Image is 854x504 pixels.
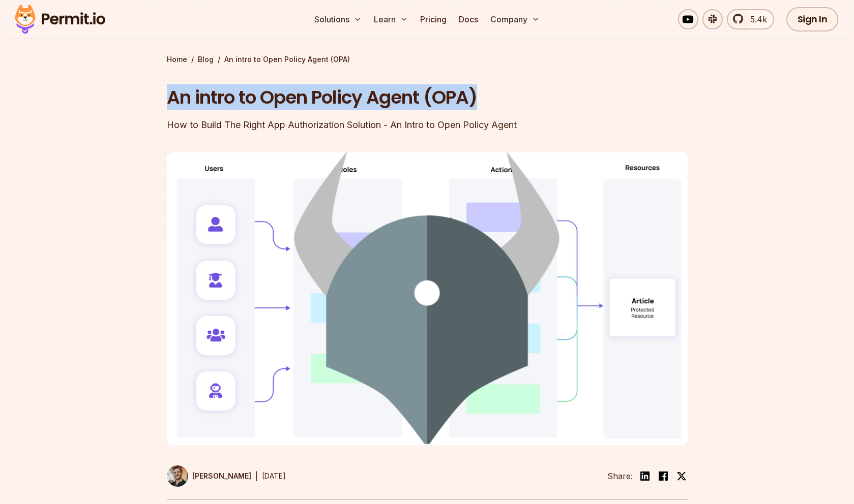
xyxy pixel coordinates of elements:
[167,152,688,445] img: An intro to Open Policy Agent (OPA)
[167,54,688,65] div: / /
[198,54,214,65] a: Blog
[676,471,687,481] img: twitter
[310,9,366,29] button: Solutions
[657,470,669,482] img: facebook
[262,471,286,480] time: [DATE]
[607,470,633,482] li: Share:
[167,85,557,110] h1: An intro to Open Policy Agent (OPA)
[167,465,188,487] img: Daniel Bass
[416,9,451,29] a: Pricing
[192,471,251,481] p: [PERSON_NAME]
[486,9,544,29] button: Company
[455,9,482,29] a: Docs
[167,118,557,132] div: How to Build The Right App Authorization Solution - An Intro to Open Policy Agent
[744,13,767,25] span: 5.4k
[167,54,187,65] a: Home
[10,2,110,37] img: Permit logo
[786,7,839,31] a: Sign In
[255,470,258,482] div: |
[639,470,651,482] img: linkedin
[727,9,774,29] a: 5.4k
[370,9,412,29] button: Learn
[167,465,251,487] a: [PERSON_NAME]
